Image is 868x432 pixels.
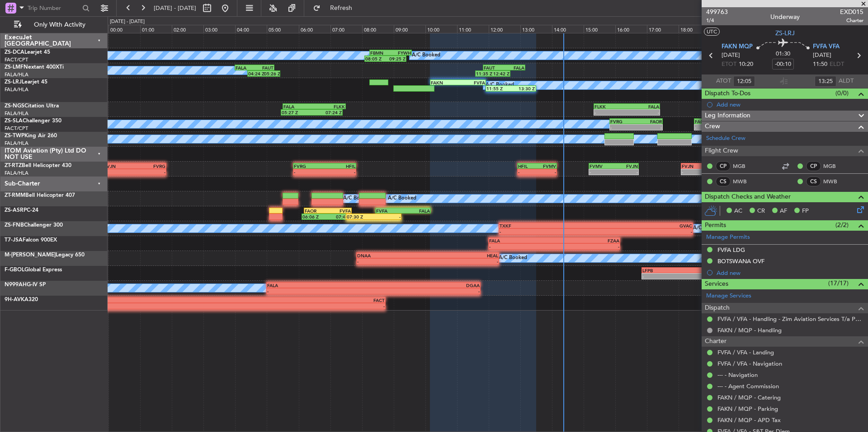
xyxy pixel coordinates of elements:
div: 11:00 [457,25,489,33]
span: Dispatch Checks and Weather [705,192,791,202]
div: 03:00 [203,25,235,33]
a: FALA/HLA [5,71,28,78]
span: 1/4 [706,17,728,24]
div: 05:27 Z [282,110,312,115]
div: 04:00 [235,25,267,33]
span: CR [757,207,765,216]
div: 15:00 [584,25,615,33]
div: 06:06 Z [302,214,327,219]
span: 11:50 [813,60,827,69]
a: FALA/HLA [5,140,28,147]
div: - [590,169,614,175]
div: - [537,169,556,175]
a: ZS-LRJLearjet 45 [5,79,47,85]
div: FVMV [537,163,556,169]
span: (17/17) [828,279,849,288]
div: DGAA [373,283,480,288]
a: ZS-SLAChallenger 350 [5,118,61,124]
span: 01:30 [776,50,790,59]
div: FVFA [328,208,351,214]
div: FVJN [104,163,135,169]
div: FLKK [314,104,345,109]
div: FVFA [458,80,485,85]
div: TXKF [500,223,596,228]
span: Charter [705,336,726,347]
a: Schedule Crew [706,134,745,143]
div: 13:30 Z [511,86,535,91]
span: Crew [705,121,720,132]
div: 02:00 [172,25,203,33]
input: --:-- [733,76,755,87]
span: Refresh [322,5,360,11]
div: 11:35 Z [476,71,493,76]
span: ZS-FNB [5,223,24,228]
span: Flight Crew [705,146,738,156]
a: MGB [733,162,753,170]
span: FVFA VFA [813,42,840,51]
div: A/C Booked [499,251,527,265]
div: Underway [770,12,800,22]
div: - [104,169,135,175]
div: FALA [267,283,373,288]
span: ZS-SLA [5,118,23,124]
div: 14:00 [552,25,584,33]
span: Services [705,279,728,289]
a: --- - Navigation [717,371,758,379]
div: - [90,303,237,309]
div: - [627,110,659,115]
a: FVFA / VFA - Landing [717,348,774,356]
a: --- - Agent Commission [717,382,779,390]
div: - [682,169,712,175]
div: 00:00 [108,25,140,33]
div: - [518,169,537,175]
div: - [642,274,826,279]
div: HFIL [518,163,537,169]
span: F-GBOL [5,267,24,273]
div: - [554,244,619,249]
div: - [135,169,165,175]
span: ZS-LMF [5,65,24,70]
div: 11:55 Z [486,86,511,91]
span: ZS-ASR [5,208,24,213]
div: A/C Booked [388,192,416,205]
div: FVRG [294,163,325,169]
span: Charter [840,17,863,24]
div: CP [716,161,731,171]
div: A/C Booked [412,49,440,62]
span: M-[PERSON_NAME] [5,252,56,258]
span: (2/2) [835,220,849,230]
span: ZS-TWP [5,133,24,139]
div: - [373,288,480,294]
div: - [267,288,373,294]
div: 09:00 [394,25,425,33]
div: - [695,125,724,130]
div: 07:00 [330,25,362,33]
div: - [594,110,627,115]
span: ELDT [830,60,844,69]
div: FALA [283,104,314,109]
div: - [596,229,692,234]
div: - [357,259,428,264]
span: AC [734,207,742,216]
a: MWB [733,177,753,186]
a: Manage Services [706,292,751,301]
div: - [325,169,355,175]
div: FAKN [431,80,458,85]
div: HEAL [428,253,498,258]
div: FZAA [554,238,619,243]
a: ZS-ASRPC-24 [5,208,38,213]
a: ZS-DCALearjet 45 [5,50,50,55]
div: HFIL [325,163,355,169]
a: 9H-AVKA320 [5,297,38,302]
div: FALA [627,104,659,109]
div: CS [806,177,821,186]
a: FVFA / VFA - Handling - Zim Aviation Services T/a Pepeti Commodities [717,315,863,323]
a: FAKN / MQP - APD Tax [717,416,781,424]
a: ZS-FNBChallenger 300 [5,223,63,228]
div: FVFA [376,208,403,214]
div: 12:42 Z [493,71,509,76]
div: FALA [403,208,430,214]
span: ZS-NGS [5,103,24,109]
div: CS [716,177,731,186]
div: FALA [504,65,524,70]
